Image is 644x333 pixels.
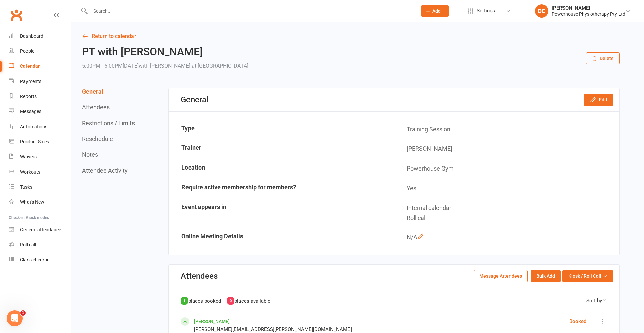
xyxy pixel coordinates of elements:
[9,149,71,164] a: Waivers
[82,88,103,95] button: General
[82,151,98,158] button: Notes
[474,270,528,282] button: Message Attendees
[20,79,41,84] div: Payments
[82,46,248,58] h2: PT with [PERSON_NAME]
[8,7,25,23] a: Clubworx
[569,317,586,325] div: Booked
[407,213,614,223] div: Roll call
[169,199,394,228] td: Event appears in
[394,179,619,198] td: Yes
[181,95,208,104] div: General
[9,180,71,195] a: Tasks
[586,52,620,64] button: Delete
[552,11,625,17] div: Powerhouse Physiotherapy Pty Ltd
[139,63,190,69] span: with [PERSON_NAME]
[9,195,71,210] a: What's New
[20,242,36,247] div: Roll call
[181,271,218,281] div: Attendees
[20,94,37,99] div: Reports
[9,252,71,268] a: Class kiosk mode
[531,270,561,282] button: Bulk Add
[227,297,234,305] div: 0
[9,119,71,134] a: Automations
[234,298,270,304] span: places available
[584,94,613,106] button: Edit
[535,4,548,18] div: DC
[586,297,607,305] div: Sort by
[194,319,230,324] a: [PERSON_NAME]
[9,29,71,44] a: Dashboard
[20,109,41,114] div: Messages
[169,139,394,158] td: Trainer
[20,154,37,159] div: Waivers
[9,59,71,74] a: Calendar
[432,8,441,14] span: Add
[568,272,601,280] span: Kiosk / Roll Call
[82,32,620,41] a: Return to calendar
[192,63,248,69] span: at [GEOGRAPHIC_DATA]
[181,297,188,305] div: 1
[562,270,613,282] button: Kiosk / Roll Call
[20,48,34,54] div: People
[7,310,23,326] iframe: Intercom live chat
[394,159,619,178] td: Powerhouse Gym
[394,139,619,158] td: [PERSON_NAME]
[169,228,394,247] td: Online Meeting Details
[20,169,40,175] div: Workouts
[9,74,71,89] a: Payments
[9,89,71,104] a: Reports
[82,167,128,174] button: Attendee Activity
[9,164,71,180] a: Workouts
[169,120,394,139] td: Type
[20,184,32,190] div: Tasks
[20,139,49,144] div: Product Sales
[188,298,221,304] span: places booked
[169,179,394,198] td: Require active membership for members?
[88,6,412,16] input: Search...
[477,3,495,18] span: Settings
[20,33,43,39] div: Dashboard
[9,44,71,59] a: People
[20,124,47,129] div: Automations
[394,120,619,139] td: Training Session
[20,310,26,316] span: 1
[82,104,110,111] button: Attendees
[20,199,44,205] div: What's New
[20,257,50,263] div: Class check-in
[169,159,394,178] td: Location
[552,5,625,11] div: [PERSON_NAME]
[82,120,135,127] button: Restrictions / Limits
[82,61,248,71] div: 5:00PM - 6:00PM[DATE]
[407,233,614,242] div: N/A
[9,134,71,149] a: Product Sales
[9,237,71,252] a: Roll call
[82,135,113,142] button: Reschedule
[9,222,71,237] a: General attendance kiosk mode
[421,5,449,17] button: Add
[407,203,614,213] div: Internal calendar
[9,104,71,119] a: Messages
[20,63,40,69] div: Calendar
[20,227,61,232] div: General attendance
